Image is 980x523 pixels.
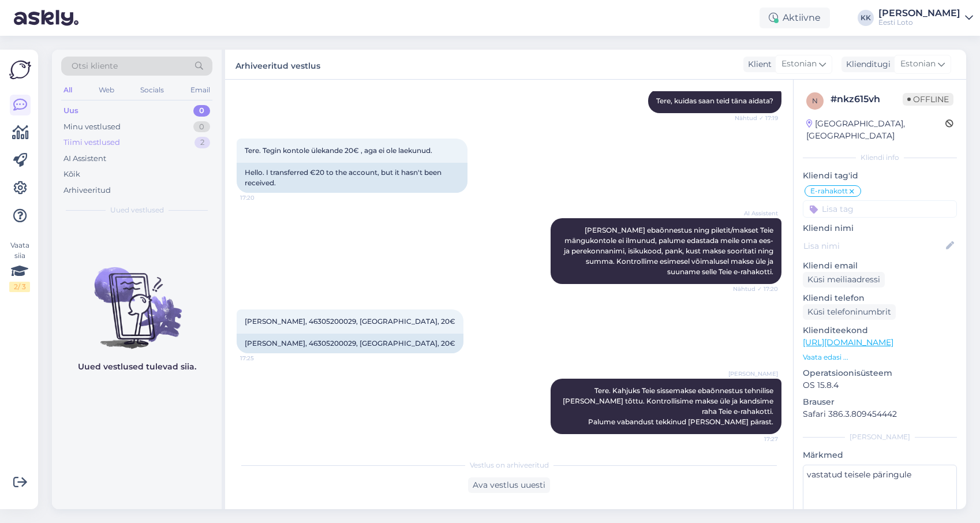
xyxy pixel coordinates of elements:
div: Kõik [63,169,80,180]
div: [PERSON_NAME] [803,432,957,442]
span: 17:20 [240,193,283,202]
div: Küsi meiliaadressi [803,272,885,287]
div: Klient [743,58,772,70]
div: Vaata siia [9,240,30,292]
span: 17:25 [240,354,283,363]
p: Operatsioonisüsteem [803,367,957,379]
p: Kliendi email [803,260,957,272]
p: Uued vestlused tulevad siia. [78,361,196,373]
a: [URL][DOMAIN_NAME] [803,337,893,348]
span: Vestlus on arhiveeritud [470,460,549,470]
span: [PERSON_NAME] [728,369,778,378]
div: Uus [63,105,78,117]
div: Küsi telefoninumbrit [803,304,896,320]
div: AI Assistent [63,153,106,165]
div: Eesti Loto [878,18,960,27]
img: Askly Logo [9,59,31,81]
span: Estonian [900,58,936,70]
div: Web [96,83,117,98]
span: Uued vestlused [110,205,164,215]
p: Kliendi telefon [803,292,957,304]
div: [GEOGRAPHIC_DATA], [GEOGRAPHIC_DATA] [806,118,945,142]
div: Klienditugi [841,58,891,70]
span: Otsi kliente [72,60,118,72]
div: [PERSON_NAME] [878,9,960,18]
span: Offline [903,93,953,106]
p: Kliendi tag'id [803,170,957,182]
a: [PERSON_NAME]Eesti Loto [878,9,973,27]
span: AI Assistent [735,209,778,218]
span: Nähtud ✓ 17:19 [735,114,778,122]
div: [PERSON_NAME], 46305200029, [GEOGRAPHIC_DATA], 20€ [237,334,463,353]
span: Tere. Kahjuks Teie sissemakse ebaõnnestus tehnilise [PERSON_NAME] tõttu. Kontrollisime makse üle ... [563,386,775,426]
p: Brauser [803,396,957,408]
div: All [61,83,74,98]
p: OS 15.8.4 [803,379,957,391]
p: Märkmed [803,449,957,461]
div: 0 [193,121,210,133]
div: Socials [138,83,166,98]
div: Ava vestlus uuesti [468,477,550,493]
div: KK [858,10,874,26]
p: Safari 386.3.809454442 [803,408,957,420]
div: Hello. I transferred €20 to the account, but it hasn't been received. [237,163,467,193]
span: n [812,96,818,105]
img: No chats [52,246,222,350]
span: Tere. Tegin kontole ülekande 20€ , aga ei ole laekunud. [245,146,432,155]
div: Kliendi info [803,152,957,163]
div: 0 [193,105,210,117]
p: Kliendi nimi [803,222,957,234]
div: 2 / 3 [9,282,30,292]
span: Tere, kuidas saan teid täna aidata? [656,96,773,105]
span: E-rahakott [810,188,848,195]
div: Tiimi vestlused [63,137,120,148]
span: [PERSON_NAME] ebaõnnestus ning piletit/makset Teie mängukontole ei ilmunud, palume edastada meile... [564,226,775,276]
div: Email [188,83,212,98]
div: Minu vestlused [63,121,121,133]
div: Aktiivne [760,8,830,28]
span: 17:27 [735,435,778,443]
label: Arhiveeritud vestlus [235,57,320,72]
span: [PERSON_NAME], 46305200029, [GEOGRAPHIC_DATA], 20€ [245,317,455,326]
p: Klienditeekond [803,324,957,337]
span: Nähtud ✓ 17:20 [733,285,778,293]
input: Lisa nimi [803,240,944,252]
input: Lisa tag [803,200,957,218]
div: # nkz615vh [831,92,903,106]
p: Vaata edasi ... [803,352,957,363]
div: Arhiveeritud [63,185,111,196]
div: 2 [194,137,210,148]
span: Estonian [781,58,817,70]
